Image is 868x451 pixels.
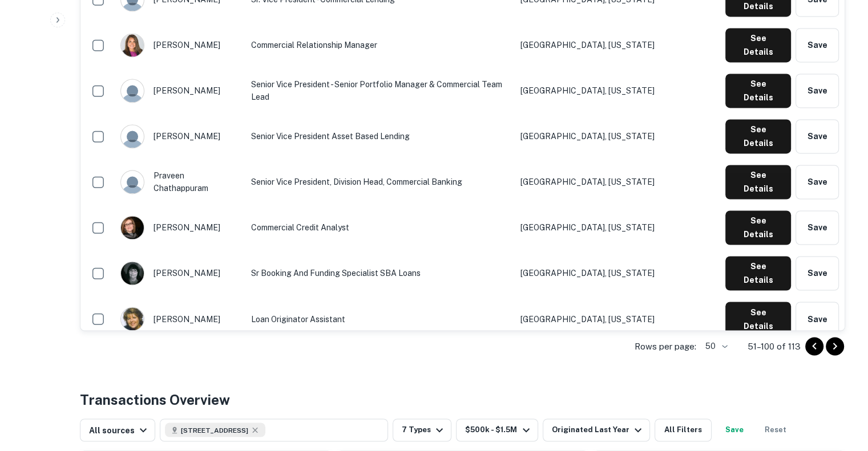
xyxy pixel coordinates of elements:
[245,113,515,159] td: Senior Vice President Asset Based Lending
[121,170,144,193] img: 9c8pery4andzj6ohjkjp54ma2
[120,261,240,285] div: [PERSON_NAME]
[725,210,791,245] button: See Details
[515,205,720,250] td: [GEOGRAPHIC_DATA], [US_STATE]
[725,302,791,336] button: See Details
[748,339,801,353] p: 51–100 of 113
[456,419,538,441] button: $500k - $1.5M
[552,423,645,437] div: Originated Last Year
[796,28,839,62] button: Save
[515,159,720,205] td: [GEOGRAPHIC_DATA], [US_STATE]
[796,165,839,199] button: Save
[120,79,240,103] div: [PERSON_NAME]
[796,210,839,245] button: Save
[121,125,144,148] img: 9c8pery4andzj6ohjkjp54ma2
[80,419,155,441] button: All sources
[515,296,720,342] td: [GEOGRAPHIC_DATA], [US_STATE]
[757,419,794,441] button: Reset
[543,419,650,441] button: Originated Last Year
[245,159,515,205] td: Senior Vice President, Division Head, Commercial Banking
[805,337,823,355] button: Go to previous page
[120,307,240,331] div: [PERSON_NAME]
[796,119,839,153] button: Save
[701,338,729,354] div: 50
[121,307,144,330] img: 1516788017066
[725,256,791,290] button: See Details
[635,339,696,353] p: Rows per page:
[826,337,844,355] button: Go to next page
[121,34,144,56] img: 1665745741522
[655,419,712,441] button: All Filters
[245,68,515,113] td: Senior Vice President - Senior Portfolio Manager & Commercial Team Lead
[515,68,720,113] td: [GEOGRAPHIC_DATA], [US_STATE]
[515,250,720,296] td: [GEOGRAPHIC_DATA], [US_STATE]
[160,419,388,441] button: [STREET_ADDRESS]
[121,79,144,102] img: 9c8pery4andzj6ohjkjp54ma2
[515,113,720,159] td: [GEOGRAPHIC_DATA], [US_STATE]
[121,216,144,239] img: 1517404142522
[796,74,839,108] button: Save
[181,425,248,435] span: [STREET_ADDRESS]
[393,419,451,441] button: 7 Types
[716,419,753,441] button: Save your search to get updates of matches that match your search criteria.
[120,169,240,194] div: praveen chathappuram
[245,250,515,296] td: Sr Booking and Funding Specialist SBA Loans
[725,28,791,62] button: See Details
[245,296,515,342] td: Loan Originator Assistant
[725,74,791,108] button: See Details
[120,124,240,148] div: [PERSON_NAME]
[811,360,868,415] iframe: Chat Widget
[120,216,240,239] div: [PERSON_NAME]
[245,205,515,250] td: Commercial Credit Analyst
[796,256,839,290] button: Save
[80,389,230,409] h4: Transactions Overview
[89,423,150,437] div: All sources
[796,302,839,336] button: Save
[120,33,240,57] div: [PERSON_NAME]
[245,22,515,68] td: Commercial Relationship Manager
[725,119,791,153] button: See Details
[515,22,720,68] td: [GEOGRAPHIC_DATA], [US_STATE]
[121,262,144,285] img: 1659490199275
[725,165,791,199] button: See Details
